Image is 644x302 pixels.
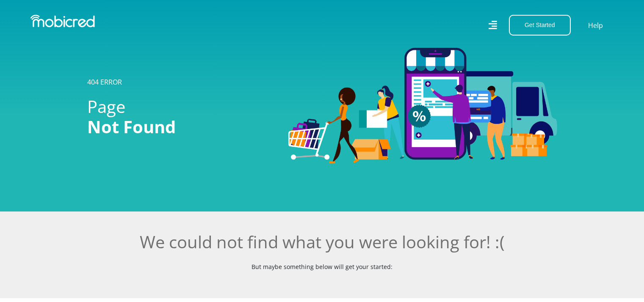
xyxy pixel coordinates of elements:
[87,115,176,138] span: Not Found
[87,262,557,271] p: But maybe something below will get your started:
[509,15,571,36] button: Get Started
[87,96,276,137] h2: Page
[588,20,603,31] a: Help
[30,15,95,27] img: Mobicred
[288,48,557,164] img: Categories
[87,77,122,87] a: 404 ERROR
